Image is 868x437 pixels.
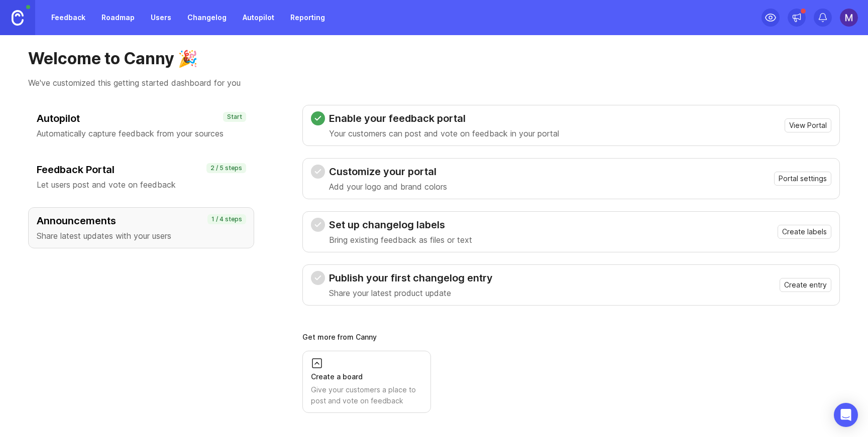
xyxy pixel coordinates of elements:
[95,9,141,27] a: Roadmap
[785,118,831,132] button: View Portal
[12,10,24,26] img: Canny Home
[329,181,447,193] p: Add your logo and brand colors
[778,225,831,239] button: Create labels
[779,174,827,184] span: Portal settings
[37,111,246,125] h3: Autopilot
[329,127,559,139] p: Your customers can post and vote on feedback in your portal
[329,287,493,299] p: Share your latest product update
[782,227,827,237] span: Create labels
[302,334,840,341] div: Get more from Canny
[780,278,831,292] button: Create entry
[789,120,827,130] span: View Portal
[311,371,422,382] div: Create a board
[840,9,858,27] img: Maria Orlova
[28,49,840,69] h1: Welcome to Canny 🎉
[37,179,246,191] p: Let users post and vote on feedback
[329,234,472,246] p: Bring existing feedback as files or text
[28,207,254,248] button: AnnouncementsShare latest updates with your users1 / 4 steps
[45,9,91,27] a: Feedback
[37,163,246,177] h3: Feedback Portal
[28,77,840,89] p: We've customized this getting started dashboard for you
[28,156,254,197] button: Feedback PortalLet users post and vote on feedback2 / 5 steps
[181,9,233,27] a: Changelog
[37,214,246,228] h3: Announcements
[227,113,242,121] p: Start
[145,9,177,27] a: Users
[311,384,422,406] div: Give your customers a place to post and vote on feedback
[37,230,246,242] p: Share latest updates with your users
[284,9,331,27] a: Reporting
[210,164,242,172] p: 2 / 5 steps
[302,351,431,413] a: Create a boardGive your customers a place to post and vote on feedback
[834,403,858,427] div: Open Intercom Messenger
[774,172,831,186] button: Portal settings
[784,280,827,290] span: Create entry
[329,218,472,232] h3: Set up changelog labels
[211,215,242,223] p: 1 / 4 steps
[28,105,254,146] button: AutopilotAutomatically capture feedback from your sourcesStart
[329,111,559,125] h3: Enable your feedback portal
[37,127,246,139] p: Automatically capture feedback from your sources
[329,165,447,179] h3: Customize your portal
[237,9,280,27] a: Autopilot
[329,271,493,285] h3: Publish your first changelog entry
